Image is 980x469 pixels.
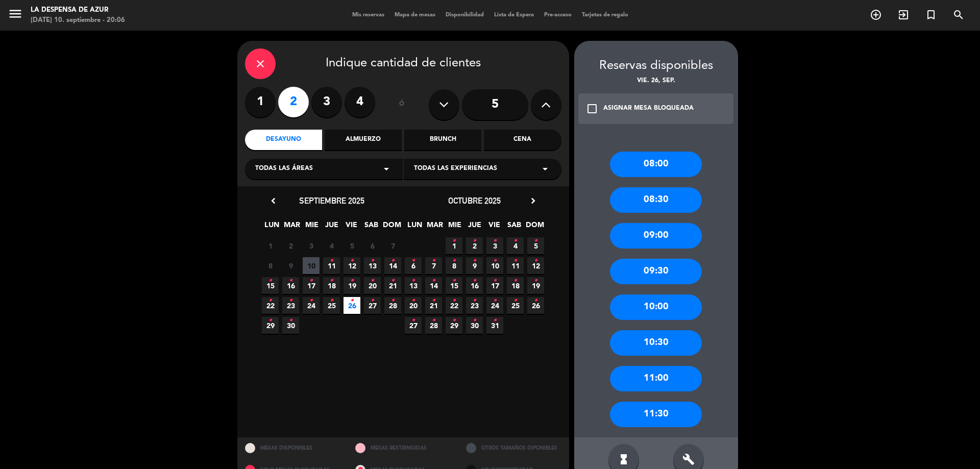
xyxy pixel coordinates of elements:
i: • [330,273,333,289]
span: 29 [446,317,462,334]
span: 16 [282,277,299,294]
div: 10:00 [610,294,702,320]
label: 1 [245,87,276,117]
span: 4 [507,237,524,254]
span: 9 [466,257,483,274]
i: • [534,233,537,249]
i: • [473,273,476,289]
i: • [268,273,272,289]
span: 17 [303,277,320,294]
span: 7 [425,257,442,274]
label: 4 [345,87,375,117]
span: 8 [446,257,462,274]
i: • [534,273,537,289]
span: 3 [303,237,320,254]
i: • [452,233,456,249]
i: • [330,253,333,269]
i: • [289,292,292,309]
span: 14 [384,257,401,274]
span: 24 [486,297,503,314]
i: menu [8,6,23,21]
i: • [391,292,395,309]
span: 14 [425,277,442,294]
div: 11:30 [610,402,702,427]
span: 26 [527,297,544,314]
div: 11:00 [610,366,702,391]
span: LUN [406,219,423,236]
span: 8 [262,257,279,274]
i: • [513,233,517,249]
i: build [682,453,695,465]
span: 27 [405,317,422,334]
i: • [473,253,476,269]
div: La Despensa de Azur [31,5,125,15]
span: 1 [262,237,279,254]
span: Todas las experiencias [414,164,497,174]
i: check_box_outline_blank [586,103,598,115]
span: MAR [283,219,300,236]
span: JUE [323,219,340,236]
span: VIE [486,219,503,236]
span: MAR [426,219,443,236]
i: • [452,253,456,269]
div: Reservas disponibles [574,56,738,76]
span: Pre-acceso [539,12,577,18]
i: arrow_drop_down [380,163,393,175]
i: hourglass_full [618,453,630,465]
i: search [952,9,965,21]
i: • [493,273,497,289]
span: 19 [527,277,544,294]
span: 5 [527,237,544,254]
span: 28 [384,297,401,314]
span: MIE [303,219,320,236]
span: 4 [323,237,340,254]
i: • [309,273,313,289]
i: • [411,273,415,289]
span: 21 [425,297,442,314]
div: ó [385,87,419,122]
i: • [493,312,497,329]
i: • [268,292,272,309]
label: 3 [311,87,342,117]
i: • [371,292,374,309]
i: • [493,253,497,269]
i: • [432,292,435,309]
i: • [473,312,476,329]
span: 3 [486,237,503,254]
i: • [411,312,415,329]
i: turned_in_not [925,9,937,21]
span: 20 [364,277,381,294]
div: 08:00 [610,152,702,177]
div: 10:30 [610,330,702,356]
span: 31 [486,317,503,334]
i: • [289,312,292,329]
span: VIE [343,219,360,236]
span: SAB [506,219,523,236]
i: • [268,312,272,329]
span: 11 [323,257,340,274]
div: [DATE] 10. septiembre - 20:06 [31,15,125,26]
span: 20 [405,297,422,314]
span: 12 [344,257,360,274]
span: Mapa de mesas [389,12,440,18]
div: MESAS DISPONIBLES [237,437,348,459]
span: SAB [363,219,380,236]
span: 6 [364,237,381,254]
span: Tarjetas de regalo [577,12,633,18]
i: • [452,292,456,309]
span: 1 [446,237,462,254]
div: 08:30 [610,187,702,213]
span: 23 [282,297,299,314]
span: 2 [282,237,299,254]
span: 19 [344,277,360,294]
i: • [452,312,456,329]
i: • [371,253,374,269]
span: 17 [486,277,503,294]
span: LUN [263,219,280,236]
span: 28 [425,317,442,334]
button: menu [8,6,23,25]
i: • [452,273,456,289]
i: • [513,253,517,269]
div: Indique cantidad de clientes [245,48,561,79]
i: • [391,273,395,289]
